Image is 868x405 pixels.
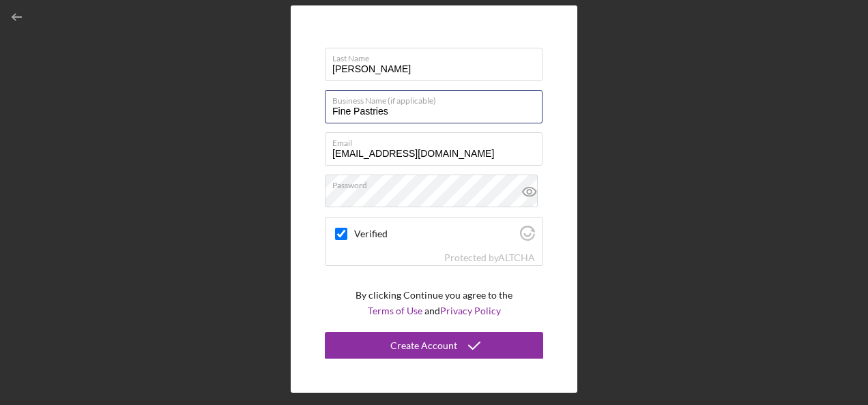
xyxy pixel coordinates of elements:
a: Privacy Policy [440,305,501,316]
div: Protected by [444,252,535,263]
a: Visit Altcha.org [520,231,535,243]
label: Business Name (if applicable) [332,91,542,106]
label: Email [332,133,542,148]
label: Last Name [332,48,542,63]
label: Password [332,175,542,190]
button: Create Account [325,332,543,359]
label: Verified [354,228,516,239]
a: Terms of Use [368,305,422,316]
p: By clicking Continue you agree to the and [356,288,512,318]
a: Visit Altcha.org [498,252,535,263]
div: Create Account [390,332,457,359]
